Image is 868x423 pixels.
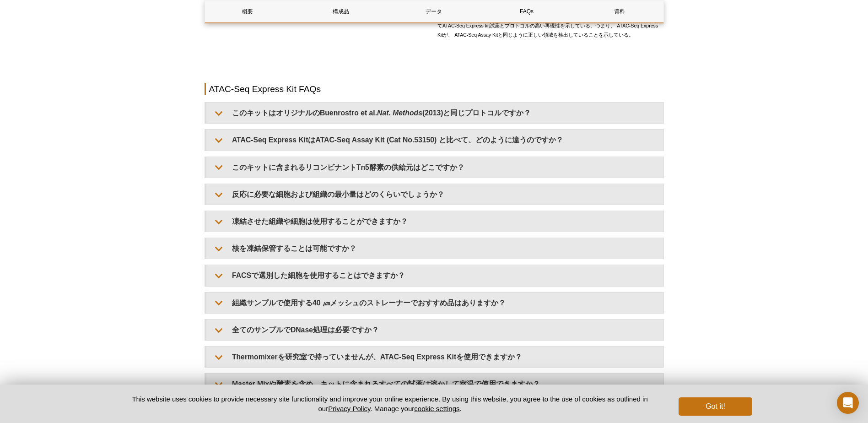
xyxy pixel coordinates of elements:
[206,293,663,313] summary: 組織サンプルで使用する40 ㎛メッシュのストレーナーでおすすめ品はありますか？
[205,0,291,22] a: 概要
[298,0,384,22] a: 構成品
[837,392,859,414] div: Open Intercom Messenger
[206,265,663,286] summary: FACSで選別した細胞を使用することはできますか？
[116,394,664,413] p: This website uses cookies to provide necessary site functionality and improve your online experie...
[206,374,663,394] summary: Master Mixや酵素を含め、キットに含まれるすべての試薬は溶かして室温で使用できますか？
[206,157,663,178] summary: このキットに含まれるリコンビナントTn5酵素の供給元はどこですか？
[206,347,663,367] summary: Thermomixerを研究室で持っていませんが、ATAC-Seq Express Kitを使用できますか？
[206,130,663,150] summary: ATAC-Seq Express KitはATAC-Seq Assay Kit (Cat No.53150) と比べて、どのように違うのですか？
[391,0,477,22] a: データ
[205,83,664,95] h2: ATAC-Seq Express Kit FAQs
[206,184,663,205] summary: 反応に必要な細胞および組織の最小量はどのくらいでしょうか？
[414,405,459,412] button: cookie settings
[377,109,422,117] em: Nat. Methods
[679,397,752,416] button: Got it!
[328,405,370,412] a: Privacy Policy
[206,320,663,340] summary: 全てのサンプルでDNase処理は必要ですか？
[206,103,663,123] summary: このキットはオリジナルのBuenrostro et al.Nat. Methods(2013)と同じプロトコルですか？
[206,211,663,232] summary: 凍結させた組織や細胞は使用することができますか？
[577,0,663,22] a: 資料
[206,238,663,259] summary: 核を凍結保管することは可能ですか？
[484,0,570,22] a: FAQs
